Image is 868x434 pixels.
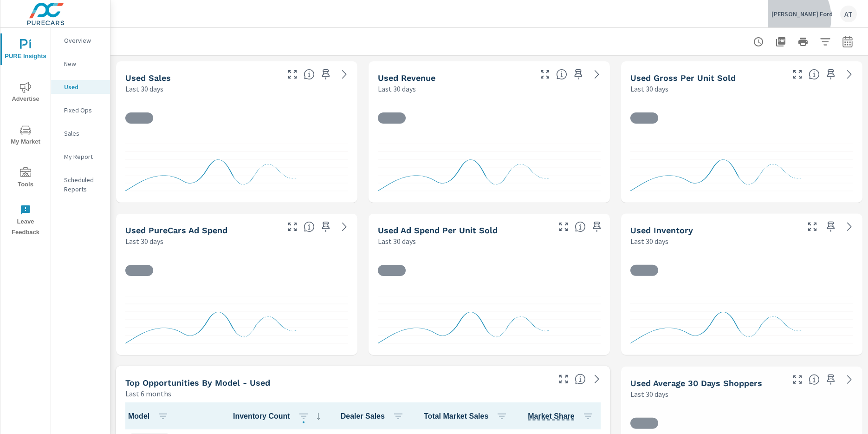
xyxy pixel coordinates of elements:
button: Apply Filters [816,33,835,51]
p: Last 30 days [378,236,416,247]
p: Last 30 days [125,236,163,247]
a: See more details in report [842,67,857,82]
span: Save this to your personalized report [318,67,333,82]
span: Save this to your personalized report [823,372,838,387]
span: Save this to your personalized report [589,219,604,234]
div: New [51,57,110,71]
span: Inventory Count [233,410,324,421]
p: Overview [64,36,103,45]
p: New [64,59,103,68]
a: See more details in report [842,219,857,234]
div: Fixed Ops [51,103,110,117]
span: Save this to your personalized report [823,219,838,234]
div: AT [840,6,857,22]
button: Make Fullscreen [790,372,805,387]
span: Number of vehicles sold by the dealership over the selected date range. [Source: This data is sou... [304,69,315,80]
button: Make Fullscreen [538,67,552,82]
h5: Top Opportunities by Model - Used [125,378,270,388]
span: Advertise [3,82,48,105]
p: [PERSON_NAME] Ford [771,10,833,18]
span: Model sales / Total Market Sales. [Market = within dealer PMA (or 60 miles if no PMA is defined) ... [528,410,575,421]
h5: Used Average 30 Days Shoppers [630,378,762,388]
a: See more details in report [842,372,857,387]
span: Save this to your personalized report [571,67,586,82]
button: Make Fullscreen [805,219,820,234]
button: Print Report [794,33,812,51]
span: PURE Insights [3,39,48,62]
p: Last 30 days [125,83,163,94]
button: Make Fullscreen [556,372,571,387]
button: Select Date Range [838,33,857,51]
span: Tools [3,167,48,190]
p: Sales [64,129,103,138]
span: Leave Feedback [3,204,48,238]
div: Used [51,80,110,94]
p: Fixed Ops [64,105,103,115]
h5: Used PureCars Ad Spend [125,225,227,235]
span: Average gross profit generated by the dealership for each vehicle sold over the selected date ran... [809,69,820,80]
div: My Report [51,150,110,164]
a: See more details in report [337,67,352,82]
a: See more details in report [589,372,604,387]
span: Total cost of media for all PureCars channels for the selected dealership group over the selected... [304,221,315,232]
div: nav menu [0,28,51,242]
p: Last 30 days [630,388,668,400]
p: Last 30 days [378,83,416,94]
span: Average cost of advertising per each vehicle sold at the dealer over the selected date range. The... [575,221,586,232]
p: Scheduled Reports [64,175,103,194]
span: My Market [3,125,48,147]
h5: Used Revenue [378,73,435,83]
span: A rolling 30 day total of daily Shoppers on the dealership website, averaged over the selected da... [809,374,820,385]
a: See more details in report [337,219,352,234]
span: Dealer Sales [341,410,408,421]
p: My Report [64,152,103,161]
button: Make Fullscreen [790,67,805,82]
p: Last 30 days [630,83,668,94]
p: Last 6 months [125,388,171,399]
span: Find the biggest opportunities within your model lineup by seeing how each model is selling in yo... [575,374,586,385]
span: Model [128,410,172,421]
span: Save this to your personalized report [318,219,333,234]
span: Total Market Sales [424,410,511,421]
span: Market Share [528,410,597,421]
div: Sales [51,126,110,140]
div: Scheduled Reports [51,173,110,196]
p: Used [64,82,103,92]
p: Last 30 days [630,236,668,247]
h5: Used Inventory [630,225,693,235]
button: Make Fullscreen [556,219,571,234]
h5: Used Sales [125,73,171,83]
h5: Used Ad Spend Per Unit Sold [378,225,498,235]
button: Make Fullscreen [285,67,300,82]
button: Make Fullscreen [285,219,300,234]
span: Save this to your personalized report [823,67,838,82]
h5: Used Gross Per Unit Sold [630,73,736,83]
span: Total sales revenue over the selected date range. [Source: This data is sourced from the dealer’s... [556,69,567,80]
div: Overview [51,33,110,47]
a: See more details in report [589,67,604,82]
